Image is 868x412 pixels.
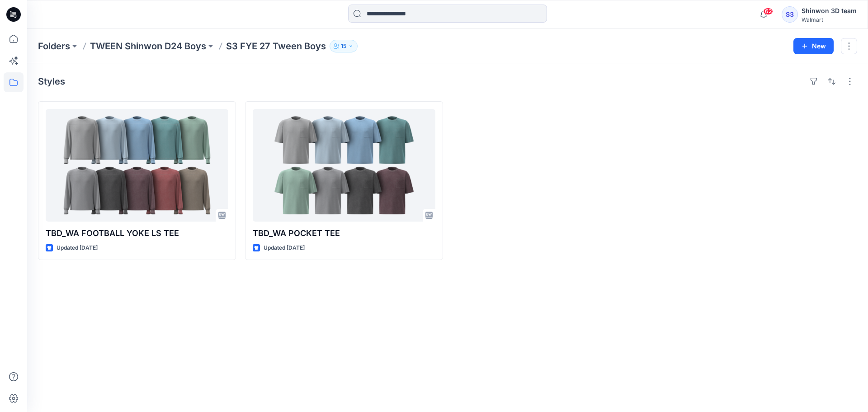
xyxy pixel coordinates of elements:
[38,40,70,52] a: Folders
[264,243,305,253] p: Updated [DATE]
[46,227,228,240] p: TBD_WA FOOTBALL YOKE LS TEE
[802,16,857,23] div: Walmart
[226,40,326,52] p: S3 FYE 27 Tween Boys
[802,5,857,16] div: Shinwon 3D team
[253,109,435,222] a: TBD_WA POCKET TEE
[90,40,206,52] a: TWEEN Shinwon D24 Boys
[253,227,435,240] p: TBD_WA POCKET TEE
[341,41,346,51] p: 15
[763,8,773,15] span: 62
[38,76,65,87] h4: Styles
[793,38,834,54] button: New
[57,243,98,253] p: Updated [DATE]
[782,6,798,23] div: S3
[330,40,358,52] button: 15
[46,109,228,222] a: TBD_WA FOOTBALL YOKE LS TEE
